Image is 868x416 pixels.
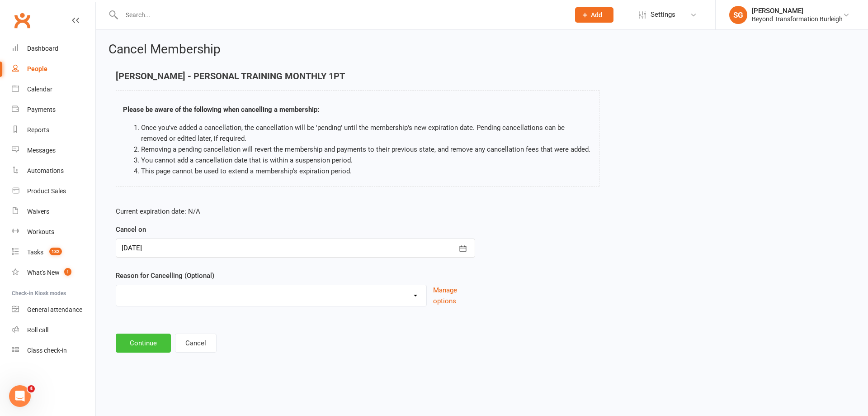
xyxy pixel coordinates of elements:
a: Roll call [12,320,95,340]
a: Waivers [12,201,95,222]
label: Cancel on [116,224,146,235]
button: Cancel [175,334,217,353]
button: Continue [116,334,171,353]
div: Waivers [27,208,49,215]
a: Reports [12,120,95,140]
div: Reports [27,126,49,134]
li: You cannot add a cancellation date that is within a suspension period. [141,155,592,166]
div: People [27,65,47,72]
div: What's New [27,269,60,276]
span: Settings [651,5,675,25]
span: 132 [49,248,62,255]
a: Clubworx [11,9,33,32]
button: Add [575,7,613,23]
div: Roll call [27,326,48,334]
div: Tasks [27,249,43,256]
a: People [12,59,95,79]
div: General attendance [27,306,82,313]
div: Payments [27,106,56,113]
a: Workouts [12,222,95,242]
a: What's New1 [12,263,95,283]
div: Class check-in [27,347,67,354]
a: Automations [12,161,95,181]
li: Removing a pending cancellation will revert the membership and payments to their previous state, ... [141,144,592,155]
li: This page cannot be used to extend a membership's expiration period. [141,166,592,177]
strong: Please be aware of the following when cancelling a membership: [123,105,319,114]
input: Search... [119,9,563,21]
span: 4 [28,385,35,392]
div: Product Sales [27,187,66,195]
h2: Cancel Membership [108,43,855,57]
a: Calendar [12,79,95,100]
div: Workouts [27,228,54,235]
a: Tasks 132 [12,242,95,263]
p: Current expiration date: N/A [116,206,475,217]
a: Messages [12,140,95,161]
iframe: Intercom live chat [9,385,31,407]
span: 1 [64,268,71,276]
a: Payments [12,100,95,120]
button: Manage options [433,285,475,306]
span: Add [591,11,602,19]
div: Messages [27,147,56,154]
div: Beyond Transformation Burleigh [752,15,843,23]
div: [PERSON_NAME] [752,7,843,15]
div: Calendar [27,86,52,93]
a: Product Sales [12,181,95,201]
label: Reason for Cancelling (Optional) [116,270,214,281]
div: Dashboard [27,45,58,52]
a: Class kiosk mode [12,340,95,361]
h4: [PERSON_NAME] - PERSONAL TRAINING MONTHLY 1PT [116,71,599,81]
li: Once you've added a cancellation, the cancellation will be 'pending' until the membership's new e... [141,122,592,144]
div: SG [729,6,747,24]
a: Dashboard [12,38,95,59]
div: Automations [27,167,64,174]
a: General attendance kiosk mode [12,300,95,320]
